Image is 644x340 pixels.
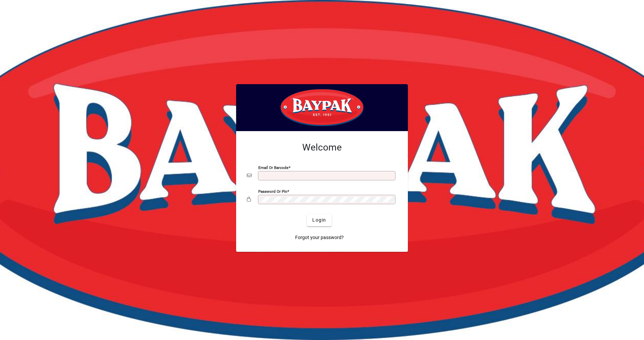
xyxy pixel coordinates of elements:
[312,217,326,224] span: Login
[258,165,288,170] mat-label: Email or Barcode
[258,189,287,193] mat-label: Password or Pin
[295,234,344,241] span: Forgot your password?
[292,232,346,244] a: Forgot your password?
[247,142,397,153] h2: Welcome
[307,214,331,226] button: Login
